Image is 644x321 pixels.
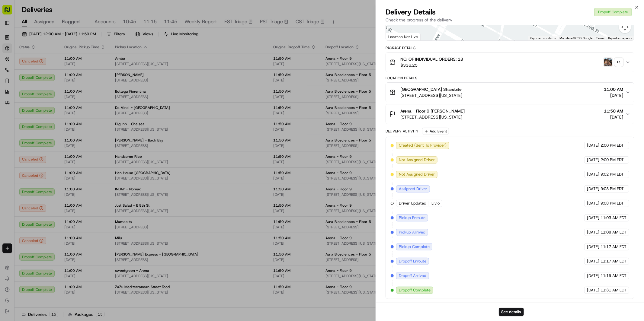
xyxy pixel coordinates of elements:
span: Livio [431,201,440,206]
span: 11:19 AM EDT [601,273,626,278]
span: Assigned Driver [399,186,427,192]
img: Nash [6,6,18,18]
span: Pickup Arrived [399,230,425,235]
span: 11:08 AM EDT [601,230,626,235]
a: Powered byPylon [43,102,73,107]
span: Not Assigned Driver [399,157,435,163]
img: 1736555255976-a54dd68f-1ca7-489b-9aae-adbdc363a1c4 [6,58,17,68]
span: 2:00 PM EDT [601,143,624,148]
span: Pickup Enroute [399,215,425,221]
div: Location Not Live [386,33,421,40]
span: 11:31 AM EDT [601,288,626,293]
span: 11:50 AM [604,108,623,114]
div: We're available if you need us! [21,64,76,68]
span: [STREET_ADDRESS][US_STATE] [400,114,465,120]
span: [DATE] [587,172,599,177]
span: 11:17 AM EDT [601,244,626,249]
button: Arena - Floor 9 [PERSON_NAME][STREET_ADDRESS][US_STATE]11:50 AM[DATE] [386,104,634,124]
button: [GEOGRAPHIC_DATA] Sharebite[STREET_ADDRESS][US_STATE]11:00 AM[DATE] [386,83,634,102]
span: API Documentation [57,87,97,94]
span: [DATE] [587,143,599,148]
div: Start new chat [21,58,99,64]
span: Pickup Complete [399,244,430,249]
span: Dropoff Arrived [399,273,426,278]
span: [DATE] [587,157,599,163]
span: Pylon [60,102,73,107]
span: Delivery Details [386,7,436,17]
span: [DATE] [587,215,599,221]
span: Map data ©2025 Google [559,37,592,40]
button: Keyboard shortcuts [530,36,556,40]
span: Not Assigned Driver [399,172,435,177]
span: Arena - Floor 9 [PERSON_NAME] [400,108,465,114]
span: 11:17 AM EDT [601,259,626,264]
span: Dropoff Complete [399,288,431,293]
input: Got a question? Start typing here... [16,39,109,45]
span: 11:03 AM EDT [601,215,626,221]
div: + 1 [615,58,623,66]
span: [DATE] [587,288,599,293]
a: Report a map error [608,37,632,40]
div: 💻 [51,88,56,93]
span: [GEOGRAPHIC_DATA] Sharebite [400,86,462,92]
div: Package Details [386,46,634,50]
button: photo_proof_of_delivery image+1 [604,58,623,66]
button: Add Event [422,128,449,135]
span: [DATE] [604,114,623,120]
span: [DATE] [587,186,599,192]
button: NO. OF INDIVIDUAL ORDERS: 18$336.25photo_proof_of_delivery image+1 [386,52,634,72]
span: 2:00 PM EDT [601,157,624,163]
div: Location Details [386,76,634,81]
span: [DATE] [587,259,599,264]
span: [DATE] [587,273,599,278]
span: [DATE] [587,201,599,206]
img: Google [387,33,407,40]
span: [DATE] [587,244,599,249]
span: 11:00 AM [604,86,623,92]
span: 9:02 PM EDT [601,172,624,177]
span: $336.25 [400,62,463,68]
span: NO. OF INDIVIDUAL ORDERS: 18 [400,56,463,62]
a: Terms (opens in new tab) [596,37,604,40]
span: [DATE] [587,230,599,235]
div: Delivery Activity [386,129,418,134]
span: Knowledge Base [12,87,46,94]
a: 📗Knowledge Base [4,85,49,96]
span: Driver Updated [399,201,426,206]
button: Map camera controls [619,21,631,33]
button: See details [499,308,524,316]
span: 9:08 PM EDT [601,201,624,206]
span: [DATE] [604,92,623,98]
p: Check the progress of the delivery [386,17,634,23]
span: [STREET_ADDRESS][US_STATE] [400,92,462,98]
a: Open this area in Google Maps (opens a new window) [387,33,407,40]
img: photo_proof_of_delivery image [604,58,612,66]
div: 📗 [6,88,11,93]
span: Dropoff Enroute [399,259,426,264]
span: Created (Sent To Provider) [399,143,447,148]
button: Start new chat [103,59,110,67]
p: Welcome 👋 [6,24,110,34]
a: 💻API Documentation [49,85,99,96]
span: 9:08 PM EDT [601,186,624,192]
